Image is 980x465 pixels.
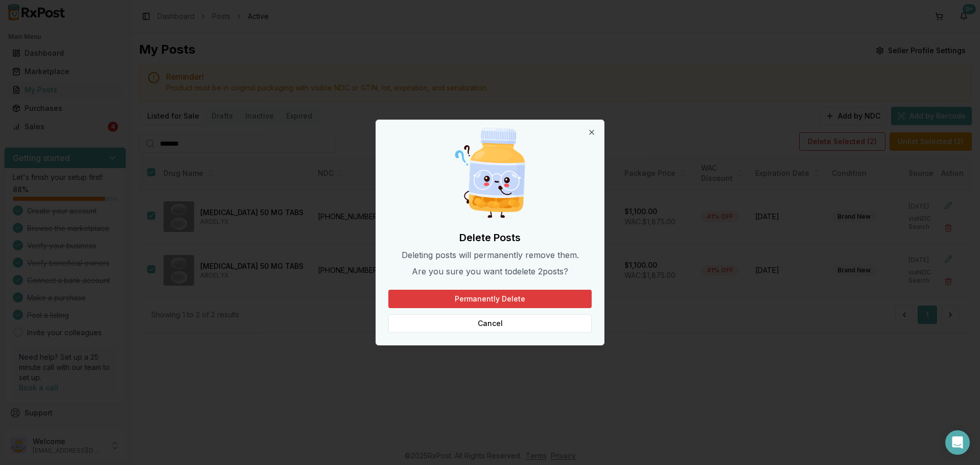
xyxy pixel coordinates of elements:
button: Cancel [388,314,592,333]
p: Deleting posts will permanently remove them. [388,249,592,261]
p: Are you sure you want to delete 2 post s ? [388,265,592,277]
h2: Delete Posts [388,230,592,245]
button: Permanently Delete [388,290,592,308]
img: Curious Pill Bottle [441,124,539,222]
